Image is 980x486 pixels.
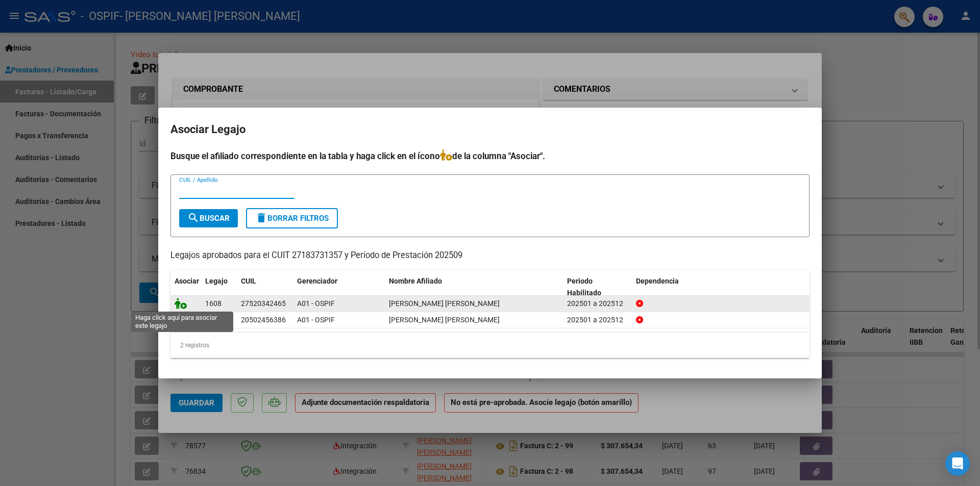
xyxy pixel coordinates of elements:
span: BENITEZ SANTIAGO BENJAMIN [389,316,500,324]
span: Periodo Habilitado [567,277,601,297]
datatable-header-cell: Gerenciador [293,270,385,304]
datatable-header-cell: Dependencia [632,270,810,304]
div: 2 registros [170,332,810,358]
datatable-header-cell: Nombre Afiliado [385,270,563,304]
span: A01 - OSPIF [297,316,335,324]
div: 202501 a 202512 [567,314,628,326]
span: Dependencia [636,277,679,285]
datatable-header-cell: Asociar [170,270,201,304]
datatable-header-cell: Periodo Habilitado [563,270,632,304]
span: CUIL [241,277,256,285]
mat-icon: delete [255,212,267,224]
h2: Asociar Legajo [170,120,810,139]
p: Legajos aprobados para el CUIT 27183731357 y Período de Prestación 202509 [170,249,810,262]
button: Buscar [179,209,238,227]
span: Nombre Afiliado [389,277,442,285]
span: ALVAREZ RODAS MELANIE LUCILA [389,299,500,308]
span: 1608 [205,299,222,308]
button: Borrar Filtros [246,208,338,228]
datatable-header-cell: Legajo [201,270,237,304]
span: Legajo [205,277,228,285]
div: Open Intercom Messenger [945,451,970,476]
mat-icon: search [187,212,200,224]
div: 202501 a 202512 [567,298,628,310]
h4: Busque el afiliado correspondiente en la tabla y haga click en el ícono de la columna "Asociar". [170,149,810,163]
div: 27520342465 [241,298,286,310]
span: Gerenciador [297,277,337,285]
span: A01 - OSPIF [297,299,335,308]
div: 20502456386 [241,314,286,326]
span: Asociar [175,277,199,285]
span: Borrar Filtros [255,214,329,223]
datatable-header-cell: CUIL [237,270,293,304]
span: Buscar [187,214,230,223]
span: 1387 [205,316,222,324]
